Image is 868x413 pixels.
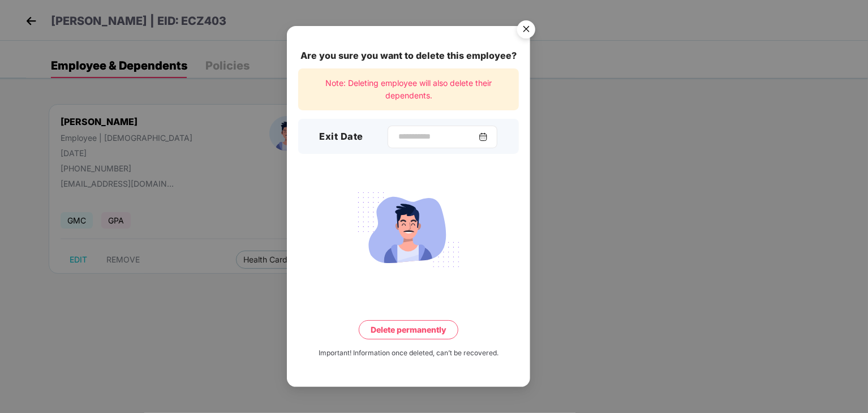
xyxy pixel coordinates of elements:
[510,15,541,46] button: Close
[319,348,499,359] div: Important! Information once deleted, can’t be recovered.
[345,186,472,274] img: svg+xml;base64,PHN2ZyB4bWxucz0iaHR0cDovL3d3dy53My5vcmcvMjAwMC9zdmciIHdpZHRoPSIyMjQiIGhlaWdodD0iMT...
[298,49,519,63] div: Are you sure you want to delete this employee?
[320,130,364,144] h3: Exit Date
[359,320,458,339] button: Delete permanently
[479,132,488,141] img: svg+xml;base64,PHN2ZyBpZD0iQ2FsZW5kYXItMzJ4MzIiIHhtbG5zPSJodHRwOi8vd3d3LnczLm9yZy8yMDAwL3N2ZyIgd2...
[298,68,519,111] div: Note: Deleting employee will also delete their dependents.
[510,15,542,47] img: svg+xml;base64,PHN2ZyB4bWxucz0iaHR0cDovL3d3dy53My5vcmcvMjAwMC9zdmciIHdpZHRoPSI1NiIgaGVpZ2h0PSI1Ni...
